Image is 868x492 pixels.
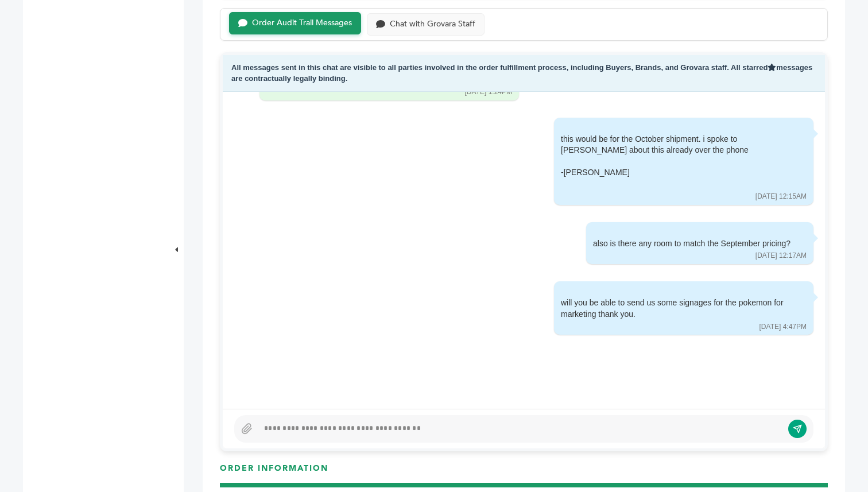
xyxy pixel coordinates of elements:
div: All messages sent in this chat are visible to all parties involved in the order fulfillment proce... [223,55,825,92]
div: also is there any room to match the September pricing? [593,238,790,250]
div: this would be for the October shipment. i spoke to [PERSON_NAME] about this already over the phone [561,134,790,190]
div: Chat with Grovara Staff [390,20,475,29]
div: [DATE] 12:17AM [755,251,807,261]
div: [DATE] 4:47PM [759,322,807,332]
div: Order Audit Trail Messages [252,18,352,28]
div: [DATE] 1:24PM [465,87,512,97]
h3: ORDER INFORMATION [220,463,828,483]
div: [DATE] 12:15AM [755,192,807,202]
div: -[PERSON_NAME] [561,167,790,179]
div: will you be able to send us some signages for the pokemon for marketing thank you. [561,297,790,320]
